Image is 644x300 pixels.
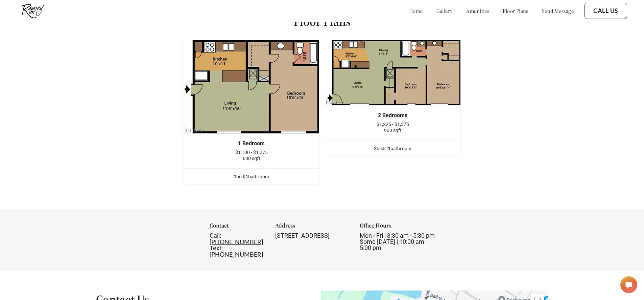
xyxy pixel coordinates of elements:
[360,238,427,251] span: Some [DATE] | 10:00 am - 5:00 pm
[210,222,266,233] div: Contact
[234,173,236,179] span: 1
[388,145,390,151] span: 1
[384,128,402,133] span: 900 sqft
[325,145,460,152] div: bed s | bathroom
[374,145,377,151] span: 2
[210,244,223,252] span: Text:
[17,2,49,20] img: Company logo
[235,150,268,155] span: $1,100 - $1,275
[245,173,248,179] span: 1
[585,3,627,19] button: Call Us
[542,7,574,14] a: send message
[409,7,423,14] a: home
[360,233,435,251] div: Mon - Fri | 8:30 am - 5:30 pm
[436,7,453,14] a: gallery
[294,14,351,29] h1: Floor Plans
[184,173,319,180] div: bed | bathroom
[184,40,319,134] img: example
[377,122,409,127] span: $1,225 - $1,375
[325,40,461,106] img: example
[210,251,263,258] a: [PHONE_NUMBER]
[275,222,350,233] div: Address
[593,7,618,15] a: Call Us
[243,156,260,161] span: 600 sqft
[360,222,435,233] div: Office Hours
[210,238,263,245] a: [PHONE_NUMBER]
[275,233,350,239] div: [STREET_ADDRESS]
[210,232,221,239] span: Call:
[503,7,528,14] a: floor plans
[335,112,450,119] div: 2 Bedrooms
[194,141,309,147] div: 1 Bedroom
[466,7,490,14] a: amenities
